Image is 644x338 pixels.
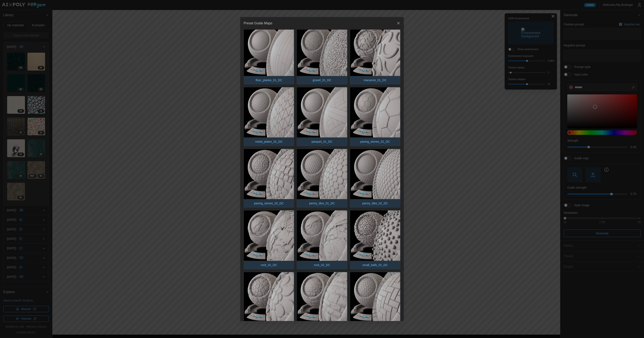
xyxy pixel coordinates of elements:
[350,149,400,208] button: penny_tiles_02_DC.pngpenny_tiles_02_DC
[244,210,294,261] img: rock_01_DC.png
[259,261,279,269] p: rock_01_DC
[350,87,400,146] button: paving_stones_01_DC.pngpaving_stones_01_DC
[297,25,347,85] button: gravel_01_DC.pnggravel_01_DC
[244,210,294,269] button: rock_01_DC.pngrock_01_DC
[297,272,347,322] img: stone_wall_01_DC.png
[297,87,347,146] button: parquet_01_DC.pngparquet_01_DC
[244,272,294,322] img: stepping_stones_01_DC.png
[297,87,347,137] img: parquet_01_DC.png
[244,149,294,199] img: paving_stones_02_DC.png
[244,149,294,208] button: paving_stones_02_DC.pngpaving_stones_02_DC
[307,199,337,207] p: penny_tiles_01_DC
[310,137,335,146] p: parquet_01_DC
[362,76,389,84] p: macaroni_01_DC
[297,149,347,208] button: penny_tiles_01_DC.pngpenny_tiles_01_DC
[350,149,400,199] img: penny_tiles_02_DC.png
[244,26,294,76] img: floor_planks_01_DC.png
[297,26,347,76] img: gravel_01_DC.png
[350,25,400,85] button: macaroni_01_DC.pngmacaroni_01_DC
[310,76,334,84] p: gravel_01_DC
[244,87,294,137] img: metal_plates_01_DC.png
[253,76,284,84] p: floor_planks_01_DC
[244,25,294,85] button: floor_planks_01_DC.pngfloor_planks_01_DC
[358,137,392,146] p: paving_stones_01_DC
[297,272,347,331] button: stone_wall_01_DC.pngstone_wall_01_DC
[350,272,400,322] img: street_tiles_01_DC.png
[253,137,285,146] p: metal_plates_01_DC
[297,210,347,261] img: rock_02_DC.png
[350,87,400,137] img: paving_stones_01_DC.png
[360,261,390,269] p: small_balls_01_DC
[244,272,294,331] button: stepping_stones_01_DC.pngstepping_stones_01_DC
[297,149,347,199] img: penny_tiles_01_DC.png
[297,210,347,269] button: rock_02_DC.pngrock_02_DC
[312,261,332,269] p: rock_02_DC
[244,22,272,25] h2: Preset Guide Maps
[360,199,390,207] p: penny_tiles_02_DC
[350,210,400,261] img: small_balls_01_DC.png
[350,210,400,269] button: small_balls_01_DC.pngsmall_balls_01_DC
[252,199,286,207] p: paving_stones_02_DC
[350,26,400,76] img: macaroni_01_DC.png
[350,272,400,331] button: street_tiles_01_DC.pngstreet_tiles_01_DC
[244,87,294,146] button: metal_plates_01_DC.pngmetal_plates_01_DC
